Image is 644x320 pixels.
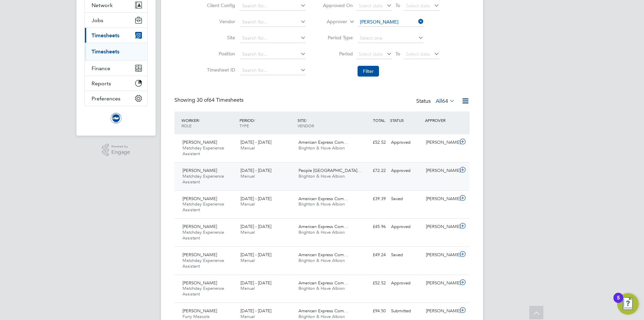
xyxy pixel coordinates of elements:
[299,168,362,173] span: People [GEOGRAPHIC_DATA]…
[358,17,424,27] input: Search for...
[180,114,238,132] div: WORKER
[240,196,271,201] span: [DATE] - [DATE]
[240,1,306,11] input: Search for...
[205,2,235,8] label: Client Config
[358,34,424,43] input: Select one
[85,61,147,76] button: Finance
[388,114,423,126] div: STATUS
[354,306,388,317] div: £94.50
[240,201,255,207] span: Manual
[388,278,423,289] div: Approved
[354,221,388,232] div: £45.96
[423,306,458,317] div: [PERSON_NAME]
[199,118,200,123] span: /
[299,252,348,258] span: American Express Com…
[423,137,458,148] div: [PERSON_NAME]
[240,285,255,291] span: Manual
[240,224,271,229] span: [DATE] - [DATE]
[182,258,224,269] span: Matchday Experience Assistant
[92,17,103,24] span: Jobs
[238,114,296,132] div: PERIOD
[92,65,110,72] span: Finance
[240,17,306,27] input: Search for...
[388,249,423,261] div: Saved
[406,51,430,57] span: Select date
[174,97,245,104] div: Showing
[354,165,388,176] div: £72.22
[182,280,217,286] span: [PERSON_NAME]
[92,32,119,39] span: Timesheets
[92,48,119,55] a: Timesheets
[182,173,224,185] span: Matchday Experience Assistant
[617,293,639,315] button: Open Resource Center, 5 new notifications
[240,139,271,145] span: [DATE] - [DATE]
[240,314,255,319] span: Manual
[85,43,147,60] div: Timesheets
[240,145,255,151] span: Manual
[306,118,307,123] span: /
[359,51,383,57] span: Select date
[388,306,423,317] div: Submitted
[323,2,353,8] label: Approved On
[299,258,345,263] span: Brighton & Hove Albion
[182,168,217,173] span: [PERSON_NAME]
[436,98,455,104] label: All
[296,114,354,132] div: SITE
[102,144,130,156] a: Powered byEngage
[299,314,345,319] span: Brighton & Hove Albion
[298,123,314,128] span: VENDOR
[617,298,620,307] div: 5
[354,137,388,148] div: £52.52
[423,193,458,204] div: [PERSON_NAME]
[111,144,130,149] span: Powered by
[240,34,306,43] input: Search for...
[388,137,423,148] div: Approved
[182,314,210,319] span: Furry Mascots
[359,3,383,9] span: Select date
[323,51,353,57] label: Period
[317,18,347,25] label: Approver
[182,196,217,201] span: [PERSON_NAME]
[85,28,147,43] button: Timesheets
[181,123,192,128] span: ROLE
[393,49,402,58] span: To
[354,278,388,289] div: £52.52
[197,97,209,103] span: 30 of
[240,66,306,75] input: Search for...
[182,145,224,156] span: Matchday Experience Assistant
[388,165,423,176] div: Approved
[416,97,456,106] div: Status
[205,18,235,25] label: Vendor
[299,145,345,151] span: Brighton & Hove Albion
[205,51,235,57] label: Position
[354,193,388,204] div: £39.39
[240,258,255,263] span: Manual
[240,308,271,314] span: [DATE] - [DATE]
[111,113,121,124] img: brightonandhovealbion-logo-retina.png
[182,308,217,314] span: [PERSON_NAME]
[240,50,306,59] input: Search for...
[240,252,271,258] span: [DATE] - [DATE]
[373,118,385,123] span: TOTAL
[182,201,224,213] span: Matchday Experience Assistant
[205,35,235,41] label: Site
[299,224,348,229] span: American Express Com…
[442,98,448,104] span: 64
[358,66,379,77] button: Filter
[182,224,217,229] span: [PERSON_NAME]
[85,113,148,124] a: Go to home page
[240,168,271,173] span: [DATE] - [DATE]
[299,285,345,291] span: Brighton & Hove Albion
[254,118,255,123] span: /
[299,196,348,201] span: American Express Com…
[92,2,113,8] span: Network
[85,91,147,106] button: Preferences
[423,221,458,232] div: [PERSON_NAME]
[388,193,423,204] div: Saved
[299,173,345,179] span: Brighton & Hove Albion
[240,173,255,179] span: Manual
[182,229,224,241] span: Matchday Experience Assistant
[323,35,353,41] label: Period Type
[85,76,147,91] button: Reports
[197,97,244,103] span: 64 Timesheets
